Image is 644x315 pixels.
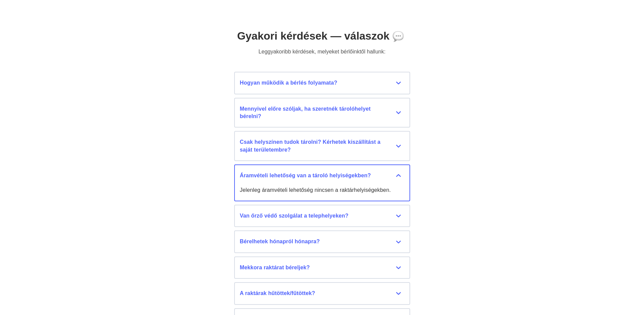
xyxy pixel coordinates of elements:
[234,230,410,253] button: Bérelhetek hónapról hónapra?
[234,205,410,227] button: Van őrző védő szolgálat a telephelyeken?
[234,72,410,94] button: Hogyan működik a bérlés folyamata?
[234,282,410,305] button: A raktárak hűtöttek/fűtöttek?
[234,256,410,279] button: Mekkora raktárat béreljek?
[234,29,410,43] h1: Gyakori kérdések — válaszok
[240,212,404,220] div: Van őrző védő szolgálat a telephelyeken?
[234,98,410,128] button: Mennyivel előre szóljak, ha szeretnék tárolóhelyet bérelni?
[252,49,393,55] div: Leggyakoribb kérdések, melyeket bérlőinktől hallunk:
[240,79,404,87] div: Hogyan működik a bérlés folyamata?
[393,31,403,42] img: Emoji
[240,105,404,120] div: Mennyivel előre szóljak, ha szeretnék tárolóhelyet bérelni?
[240,172,404,179] div: Áramvételi lehetőség van a tároló helyiségekben?
[240,290,404,297] div: A raktárak hűtöttek/fűtöttek?
[240,186,404,194] div: Jelenleg áramvételi lehetőség nincsen a raktárhelyiségekben.
[240,264,404,271] div: Mekkora raktárat béreljek?
[234,131,410,161] button: Csak helyszínen tudok tárolni? Kérhetek kiszállítást a saját területembre?
[240,238,404,245] div: Bérelhetek hónapról hónapra?
[240,138,404,154] div: Csak helyszínen tudok tárolni? Kérhetek kiszállítást a saját területembre?
[234,164,410,201] button: Áramvételi lehetőség van a tároló helyiségekben? Jelenleg áramvételi lehetőség nincsen a raktárhe...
